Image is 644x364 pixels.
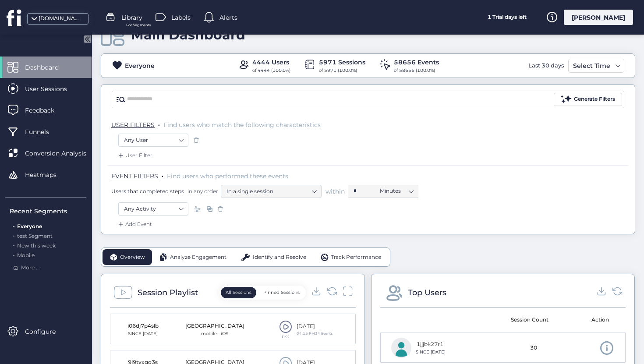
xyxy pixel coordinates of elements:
[394,67,439,74] div: of 58656 (100.0%)
[416,340,446,349] div: 1jjjbk27r1l
[171,13,191,22] span: Labels
[170,253,226,262] span: Analyze Engagement
[500,307,560,332] mat-header-cell: Session Count
[416,349,446,356] div: SINCE [DATE]
[279,335,292,339] div: 11:22
[13,240,14,249] span: .
[25,127,62,137] span: Funnels
[185,322,244,330] div: [GEOGRAPHIC_DATA]
[13,250,14,258] span: .
[319,57,365,67] div: 5971 Sessions
[186,187,218,195] span: in any order
[219,13,237,22] span: Alerts
[13,231,14,239] span: .
[121,330,165,337] div: SINCE [DATE]
[17,233,53,239] span: test Segment
[380,184,413,198] nz-select-item: Minutes
[252,67,290,74] div: of 4444 (100.0%)
[13,221,14,230] span: .
[17,223,42,230] span: Everyone
[474,10,540,25] div: 1 Trial days left
[394,57,439,67] div: 58656 Events
[25,106,67,115] span: Feedback
[564,10,633,25] div: [PERSON_NAME]
[25,148,99,158] span: Conversion Analysis
[10,206,86,216] div: Recent Segments
[326,187,345,196] span: within
[17,252,35,258] span: Mobile
[117,220,152,229] div: Add Event
[131,27,245,43] div: Main Dashboard
[221,287,256,298] button: All Sessions
[120,253,145,262] span: Overview
[253,253,306,262] span: Identify and Resolve
[331,253,381,262] span: Track Performance
[39,14,82,23] div: [DOMAIN_NAME]
[526,59,566,73] div: Last 30 days
[408,286,446,299] div: Top Users
[226,185,316,198] nz-select-item: In a single session
[25,327,69,336] span: Configure
[121,322,165,330] div: i06dj7p4slb
[297,331,333,336] div: 04:15 PMㅤ34 Events
[117,151,152,160] div: User Filter
[162,170,163,179] span: .
[25,63,72,72] span: Dashboard
[163,121,321,129] span: Find users who match the following characteristics
[258,287,304,298] button: Pinned Sessions
[319,67,365,74] div: of 5971 (100.0%)
[126,22,151,28] span: For Segments
[167,172,288,180] span: Find users who performed these events
[121,13,142,22] span: Library
[185,330,244,337] div: mobile · iOS
[158,119,160,128] span: .
[554,93,622,106] button: Generate Filters
[25,84,80,94] span: User Sessions
[17,242,56,249] span: New this week
[559,307,619,332] mat-header-cell: Action
[21,264,40,272] span: More ...
[25,170,70,180] span: Heatmaps
[297,322,333,331] div: [DATE]
[124,202,183,216] nz-select-item: Any Activity
[574,95,615,103] div: Generate Filters
[125,61,155,71] div: Everyone
[571,60,612,71] div: Select Time
[138,286,198,299] div: Session Playlist
[111,121,155,129] span: USER FILTERS
[252,57,290,67] div: 4444 Users
[530,344,537,352] span: 30
[124,134,183,147] nz-select-item: Any User
[111,187,184,195] span: Users that completed steps
[111,172,158,180] span: EVENT FILTERS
